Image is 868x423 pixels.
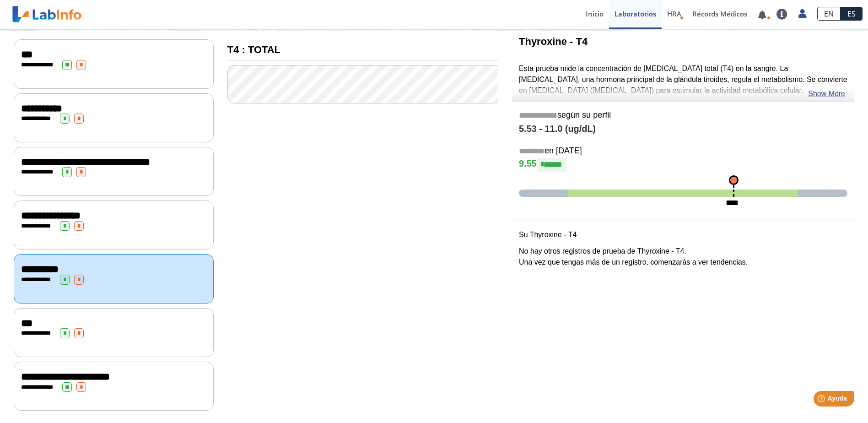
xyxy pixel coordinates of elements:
[817,7,841,21] a: EN
[519,124,847,135] h4: 5.53 - 11.0 (ug/dL)
[519,146,847,157] h5: en [DATE]
[227,44,280,55] b: T4 : TOTAL
[519,63,847,96] p: Esta prueba mide la concentración de [MEDICAL_DATA] total (T4) en la sangre. La [MEDICAL_DATA], u...
[519,229,847,240] p: Su Thyroxine - T4
[667,9,681,18] span: HRA
[808,88,845,99] a: Show More
[519,246,847,268] p: No hay otros registros de prueba de Thyroxine - T4. Una vez que tengas más de un registro, comenz...
[841,7,863,21] a: ES
[519,36,588,47] b: Thyroxine - T4
[519,110,847,121] h5: según su perfil
[519,158,847,172] h4: 9.55
[787,387,858,413] iframe: Help widget launcher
